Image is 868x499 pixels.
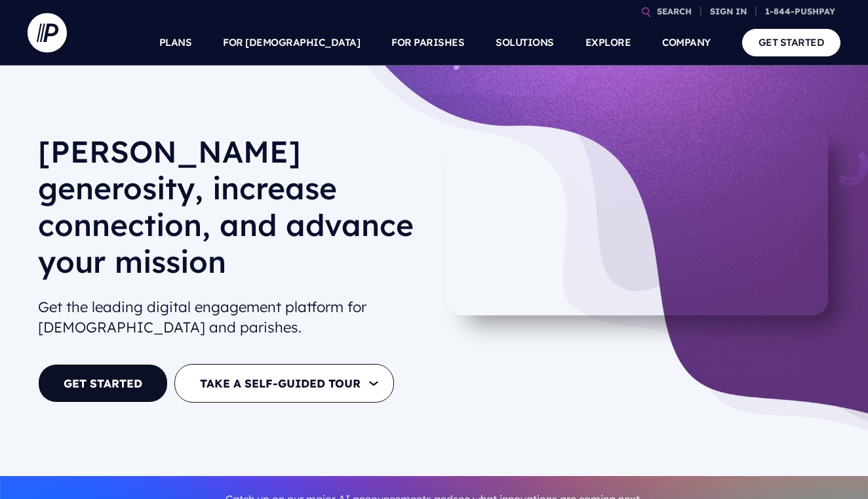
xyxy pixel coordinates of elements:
button: TAKE A SELF-GUIDED TOUR [174,364,394,403]
h1: [PERSON_NAME] generosity, increase connection, and advance your mission [38,133,424,290]
a: GET STARTED [38,364,168,403]
a: SOLUTIONS [496,20,554,66]
a: COMPANY [662,20,711,66]
a: PLANS [159,20,192,66]
a: EXPLORE [585,20,631,66]
a: FOR PARISHES [391,20,464,66]
a: FOR [DEMOGRAPHIC_DATA] [223,20,360,66]
h2: Get the leading digital engagement platform for [DEMOGRAPHIC_DATA] and parishes. [38,292,424,343]
a: GET STARTED [742,29,841,56]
